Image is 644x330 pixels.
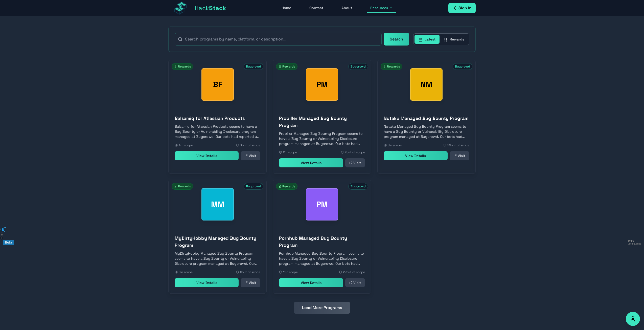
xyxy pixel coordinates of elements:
span: Sign In [458,5,472,11]
span: 6 out of scope [240,270,260,274]
span: Rewards [172,63,193,70]
button: Rewards [440,35,468,44]
span: Bugcrowd [244,63,263,70]
span: Rewards [381,63,402,70]
button: Accessibility Options [626,312,640,326]
span: 2 in scope [283,150,297,154]
a: View Details [175,151,239,160]
span: 6 in scope [179,270,193,274]
a: View Details [279,158,343,167]
p: MyDirtyHobby Managed Bug Bounty Program seems to have a Bug Bounty or Vulnerability Disclosure pr... [175,251,260,266]
a: Visit [345,278,365,287]
span: 0 / 10 [628,239,641,243]
a: Sign In [448,3,476,13]
button: Resources [367,3,396,13]
span: 2 out of scope [345,150,365,154]
h3: MyDirtyHobby Managed Bug Bounty Program [175,235,260,249]
span: Hack [195,4,226,12]
div: Nutaku Managed Bug Bounty Program [410,68,443,101]
div: Balsamiq for Atlassian Products [201,68,234,101]
h3: Pornhub Managed Bug Bounty Program [279,235,365,249]
div: Pornhub Managed Bug Bounty Program [306,188,338,221]
span: 11 in scope [283,270,298,274]
span: Bugcrowd [244,183,263,190]
a: View Details [384,151,448,160]
span: used queries [628,243,641,245]
p: Probiller Managed Bug Bounty Program seems to have a Bug Bounty or Vulnerability Disclosure progr... [279,131,365,146]
span: 22 out of scope [343,270,365,274]
a: Visit [345,158,365,167]
a: View Details [279,278,343,287]
button: Search [384,33,409,46]
span: Bugcrowd [348,63,368,70]
span: Stack [209,4,226,12]
span: Bugcrowd [348,183,368,190]
a: Visit [241,278,260,287]
a: Home [279,3,294,13]
h3: Balsamiq for Atlassian Products [175,115,260,122]
div: Beta [3,240,14,245]
span: Rewards [172,183,193,190]
button: Latest [415,35,440,44]
h3: Probiller Managed Bug Bounty Program [279,115,365,129]
span: 0 out of scope [240,143,260,147]
span: Resources [370,5,388,10]
span: Bugcrowd [453,63,472,70]
p: Nutaku Managed Bug Bounty Program seems to have a Bug Bounty or Vulnerability Disclosure program ... [384,124,469,139]
span: 8 in scope [388,143,402,147]
p: Balsamiq for Atlassian Products seems to have a Bug Bounty or Vulnerability Disclosure program ma... [175,124,260,139]
input: Search programs by name, platform, or description... [175,33,382,46]
span: 29 out of scope [447,143,469,147]
span: 4 in scope [179,143,193,147]
h3: Nutaku Managed Bug Bounty Program [384,115,469,122]
span: Rewards [276,63,297,70]
div: MyDirtyHobby Managed Bug Bounty Program [201,188,234,221]
div: Probiller Managed Bug Bounty Program [306,68,338,101]
a: Contact [306,3,326,13]
a: Visit [241,151,260,160]
span: Rewards [276,183,297,190]
a: About [338,3,355,13]
a: View Details [175,278,239,287]
p: Pornhub Managed Bug Bounty Program seems to have a Bug Bounty or Vulnerability Disclosure program... [279,251,365,266]
button: Load More Programs [294,302,350,314]
a: Visit [450,151,469,160]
